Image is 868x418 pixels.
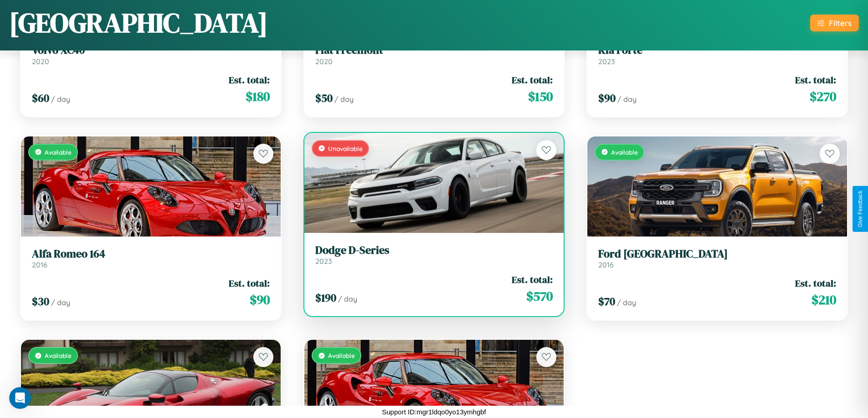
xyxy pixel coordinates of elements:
[32,44,270,57] h3: Volvo XC40
[812,291,836,309] span: $ 210
[32,57,49,66] span: 2020
[526,287,553,305] span: $ 570
[45,352,72,359] span: Available
[9,387,31,409] iframe: Intercom live chat
[45,148,72,156] span: Available
[382,406,486,418] p: Support ID: mgr1ldqo0yo13ymhgbf
[51,95,70,104] span: / day
[598,44,836,57] h3: Kia Forte
[512,73,553,86] span: Est. total:
[598,247,836,270] a: Ford [GEOGRAPHIC_DATA]2016
[315,44,553,57] h3: Fiat Freemont
[795,73,836,86] span: Est. total:
[617,298,636,307] span: / day
[315,57,333,66] span: 2020
[598,260,614,269] span: 2016
[617,95,637,104] span: / day
[32,91,49,106] span: $ 60
[315,244,553,266] a: Dodge D-Series2023
[315,244,553,257] h3: Dodge D-Series
[795,277,836,290] span: Est. total:
[32,294,49,309] span: $ 30
[315,290,336,305] span: $ 190
[32,247,270,261] h3: Alfa Romeo 164
[51,298,70,307] span: / day
[334,95,354,104] span: / day
[32,44,270,66] a: Volvo XC402020
[315,91,333,106] span: $ 50
[315,44,553,66] a: Fiat Freemont2020
[857,191,863,227] div: Give Feedback
[338,294,357,303] span: / day
[810,15,859,31] button: Filters
[328,145,363,152] span: Unavailable
[229,277,270,290] span: Est. total:
[250,291,270,309] span: $ 90
[32,260,47,269] span: 2016
[598,294,615,309] span: $ 70
[598,247,836,261] h3: Ford [GEOGRAPHIC_DATA]
[315,257,332,266] span: 2023
[810,87,836,106] span: $ 270
[32,247,270,270] a: Alfa Romeo 1642016
[328,352,355,359] span: Available
[598,57,615,66] span: 2023
[512,273,553,286] span: Est. total:
[9,4,268,41] h1: [GEOGRAPHIC_DATA]
[246,87,270,106] span: $ 180
[598,91,616,106] span: $ 90
[598,44,836,66] a: Kia Forte2023
[528,87,553,106] span: $ 150
[229,73,270,86] span: Est. total:
[611,148,638,156] span: Available
[829,18,852,28] div: Filters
